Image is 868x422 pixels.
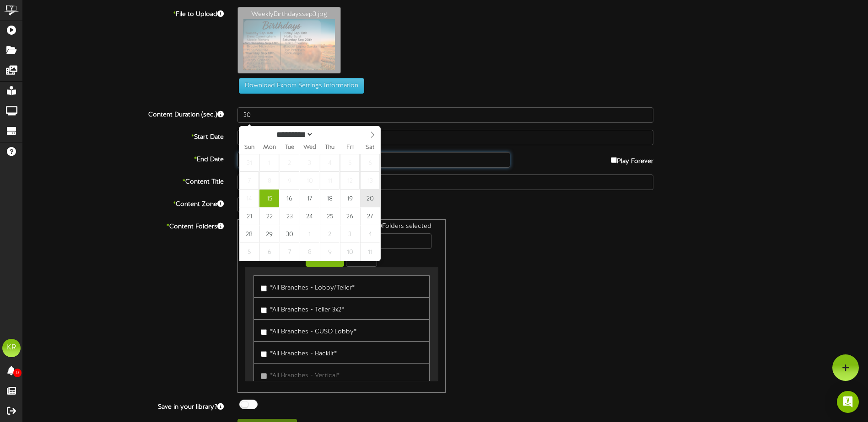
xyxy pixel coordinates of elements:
span: Thu [320,145,340,151]
label: Content Folders [16,219,231,232]
span: September 9, 2025 [280,172,299,190]
span: October 6, 2025 [259,243,279,261]
div: KR [2,339,21,357]
label: *All Branches - CUSO Lobby* [261,324,356,337]
span: September 8, 2025 [259,172,279,190]
label: End Date [16,152,231,164]
span: September 24, 2025 [300,207,319,225]
input: Title of this Content [237,174,653,190]
span: September 19, 2025 [340,190,360,207]
input: *All Branches - Teller 3x2* [261,307,267,313]
span: October 11, 2025 [360,243,380,261]
span: September 28, 2025 [239,225,259,243]
span: September 11, 2025 [320,172,340,190]
span: September 10, 2025 [300,172,319,190]
label: Save in your library? [16,400,231,412]
span: August 31, 2025 [239,154,259,172]
label: Content Title [16,174,231,187]
span: Sat [360,145,380,151]
label: Start Date [16,130,231,142]
span: October 9, 2025 [320,243,340,261]
span: September 15, 2025 [259,190,279,207]
span: September 18, 2025 [320,190,340,207]
label: Play Forever [611,152,653,166]
label: *All Branches - Backlit* [261,346,337,359]
span: September 22, 2025 [259,207,279,225]
span: September 14, 2025 [239,190,259,207]
span: September 4, 2025 [320,154,340,172]
span: September 26, 2025 [340,207,360,225]
input: *All Branches - Backlit* [261,351,267,357]
span: September 12, 2025 [340,172,360,190]
input: *All Branches - Lobby/Teller* [261,285,267,291]
input: Play Forever [611,157,617,163]
span: October 5, 2025 [239,243,259,261]
span: September 3, 2025 [300,154,319,172]
span: September 7, 2025 [239,172,259,190]
label: Content Duration (sec.) [16,107,231,120]
span: September 1, 2025 [259,154,279,172]
span: Tue [280,145,300,151]
input: *All Branches - CUSO Lobby* [261,329,267,335]
button: Download Export Settings Information [239,78,364,94]
span: September 20, 2025 [360,190,380,207]
span: *All Branches - Vertical* [270,372,340,379]
span: October 7, 2025 [280,243,299,261]
span: Wed [300,145,320,151]
span: Sun [239,145,259,151]
span: October 10, 2025 [340,243,360,261]
input: *All Branches - Vertical* [261,373,267,379]
span: October 4, 2025 [360,225,380,243]
div: Open Intercom Messenger [837,391,859,413]
label: *All Branches - Lobby/Teller* [261,280,355,293]
span: September 23, 2025 [280,207,299,225]
span: 0 [13,369,22,377]
input: Year [313,130,346,139]
span: September 13, 2025 [360,172,380,190]
label: *All Branches - Teller 3x2* [261,302,344,315]
span: October 2, 2025 [320,225,340,243]
span: September 5, 2025 [340,154,360,172]
span: October 8, 2025 [300,243,319,261]
a: Download Export Settings Information [234,83,364,90]
span: October 3, 2025 [340,225,360,243]
span: September 21, 2025 [239,207,259,225]
span: September 16, 2025 [280,190,299,207]
span: September 30, 2025 [280,225,299,243]
span: Mon [259,145,280,151]
span: September 25, 2025 [320,207,340,225]
label: Content Zone [16,197,231,209]
label: File to Upload [16,7,231,19]
span: September 2, 2025 [280,154,299,172]
button: Landscape - 16:9 [237,197,308,212]
span: September 17, 2025 [300,190,319,207]
span: September 6, 2025 [360,154,380,172]
span: September 27, 2025 [360,207,380,225]
span: Fri [340,145,360,151]
span: October 1, 2025 [300,225,319,243]
span: September 29, 2025 [259,225,279,243]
